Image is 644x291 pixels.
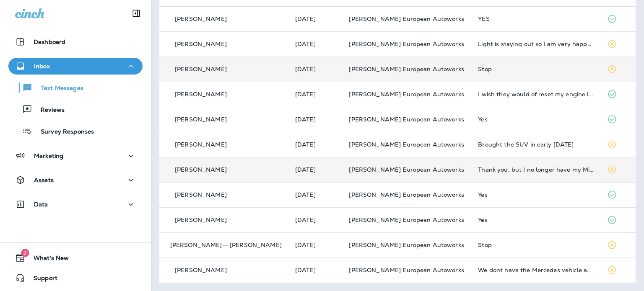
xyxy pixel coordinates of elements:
p: Sep 3, 2025 01:40 PM [295,141,336,148]
p: [PERSON_NAME] [175,141,227,148]
p: Sep 2, 2025 11:28 AM [295,267,336,273]
p: [PERSON_NAME] [175,116,227,123]
span: What's New [25,255,69,265]
p: [PERSON_NAME] [175,41,227,47]
p: [PERSON_NAME] [175,216,227,223]
div: Stop [478,66,594,72]
button: Collapse Sidebar [125,5,148,22]
p: [PERSON_NAME] [175,191,227,198]
p: [PERSON_NAME] [175,267,227,273]
p: Assets [34,177,54,183]
div: Yes [478,116,594,123]
button: Marketing [8,147,143,164]
span: [PERSON_NAME] European Autoworks [349,191,464,198]
p: Sep 4, 2025 12:48 PM [295,116,336,123]
div: Yes [478,191,594,198]
p: Data [34,201,48,208]
p: Inbox [34,63,50,70]
div: Thank you, but I no longer have my Mini Cooper. [478,166,594,173]
p: Sep 3, 2025 11:14 AM [295,191,336,198]
button: Support [8,270,143,286]
span: [PERSON_NAME] European Autoworks [349,40,464,48]
p: [PERSON_NAME] [175,166,227,173]
p: Survey Responses [32,128,94,136]
button: Text Messages [8,79,143,96]
button: 7What's New [8,250,143,266]
div: Brought the SUV in early today [478,141,594,148]
div: Light is staying out so I am very happy THANKS [478,41,594,47]
p: [PERSON_NAME] [175,66,227,72]
span: [PERSON_NAME] European Autoworks [349,15,464,23]
span: [PERSON_NAME] European Autoworks [349,266,464,274]
p: Sep 2, 2025 12:11 PM [295,242,336,248]
span: 7 [21,249,29,257]
span: [PERSON_NAME] European Autoworks [349,90,464,98]
span: [PERSON_NAME] European Autoworks [349,241,464,249]
div: YES [478,15,594,22]
button: Survey Responses [8,122,143,140]
span: [PERSON_NAME] European Autoworks [349,166,464,173]
span: [PERSON_NAME] European Autoworks [349,116,464,123]
p: Sep 2, 2025 12:22 PM [295,216,336,223]
button: Assets [8,172,143,188]
div: We dont have the Mercedes vehicle anymore. [478,267,594,273]
p: [PERSON_NAME] [175,91,227,98]
p: Sep 5, 2025 10:08 AM [295,91,336,98]
p: Reviews [32,106,65,114]
div: Yes [478,216,594,223]
button: Dashboard [8,33,143,50]
p: Sep 7, 2025 12:24 PM [295,66,336,72]
button: Data [8,196,143,213]
p: Sep 7, 2025 02:05 PM [295,41,336,47]
button: Reviews [8,100,143,118]
span: Support [25,275,57,285]
p: [PERSON_NAME] [175,15,227,22]
span: [PERSON_NAME] European Autoworks [349,141,464,148]
span: [PERSON_NAME] European Autoworks [349,65,464,73]
p: Sep 3, 2025 12:07 PM [295,166,336,173]
button: Inbox [8,58,143,75]
span: [PERSON_NAME] European Autoworks [349,216,464,224]
p: Marketing [34,152,63,159]
div: I wish they would of reset my engine light so it wasn't still on since they fixed the issues [478,91,594,98]
div: Stop [478,242,594,248]
p: Text Messages [33,85,83,93]
p: Dashboard [34,39,65,45]
p: Sep 8, 2025 11:16 AM [295,15,336,22]
p: [PERSON_NAME]-- [PERSON_NAME] [170,242,282,248]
